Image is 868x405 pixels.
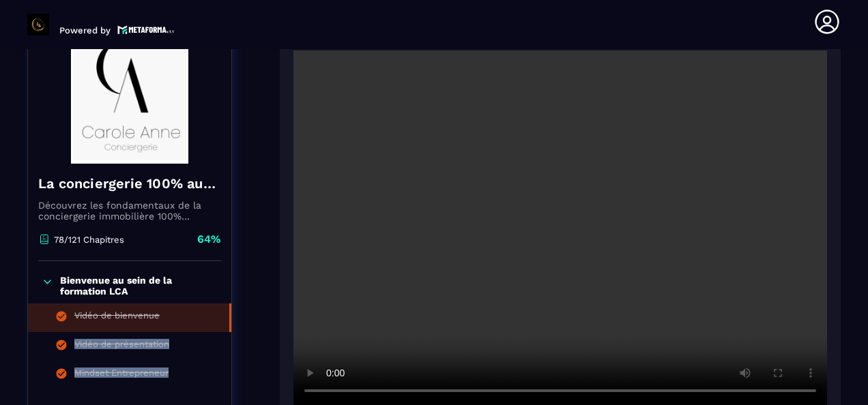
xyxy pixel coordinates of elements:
p: 78/121 Chapitres [54,235,124,245]
img: logo-branding [27,14,49,35]
p: Bienvenue au sein de la formation LCA [60,275,218,297]
img: banner [38,27,221,164]
p: Powered by [59,25,111,35]
div: Vidéo de bienvenue [74,310,160,325]
p: 64% [197,232,221,247]
div: Vidéo de présentation [74,339,169,354]
div: Mindset Entrepreneur [74,367,169,382]
h4: La conciergerie 100% automatisée [38,174,221,193]
p: Découvrez les fondamentaux de la conciergerie immobilière 100% automatisée. Cette formation est c... [38,200,221,222]
img: logo [117,24,175,35]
